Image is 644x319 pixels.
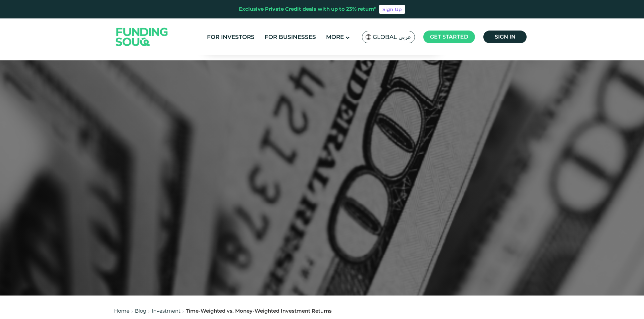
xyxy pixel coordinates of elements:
[114,308,129,314] a: Home
[205,32,256,43] a: For Investors
[495,34,516,40] span: Sign in
[109,20,175,54] img: Logo
[263,32,318,43] a: For Businesses
[483,31,527,43] a: Sign in
[379,5,405,14] a: Sign Up
[366,34,372,40] img: SA Flag
[326,34,344,40] span: More
[430,34,468,40] span: Get started
[152,308,180,314] a: Investment
[186,307,332,315] div: Time-Weighted vs. Money-Weighted Investment Returns
[373,33,411,41] span: Global عربي
[135,308,146,314] a: Blog
[239,5,376,13] div: Exclusive Private Credit deals with up to 23% return*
